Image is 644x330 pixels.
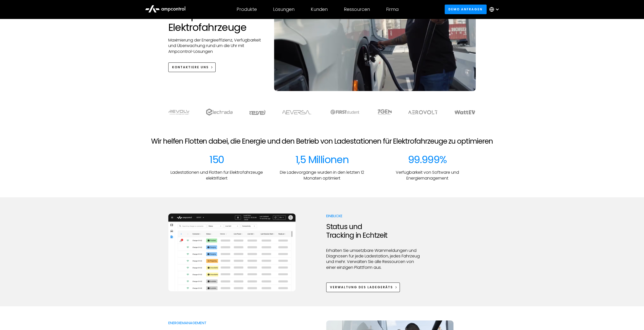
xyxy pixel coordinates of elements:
img: Aerovolt Logo [408,110,438,114]
img: WattEV logo [454,110,475,114]
div: Produkte [237,7,257,12]
div: Ressourcen [344,7,370,12]
div: Lösungen [273,7,295,12]
a: KONTAKTIERE UNS [168,62,216,72]
div: Firma [386,7,399,12]
img: Ampcontrol EV charging management system for on time departure [168,213,296,291]
img: electrada logo [206,108,233,116]
p: Energiemanagement [168,320,266,325]
p: Maximierung der Energieeffizienz, Verfügbarkeit und Überwachung rund um die Uhr mit Ampcontrol-Lö... [168,37,264,54]
p: Verfügbarkeit von Software und Energiemanagement [379,170,476,181]
p: Die Ladevorgänge wurden in den letzten 12 Monaten optimiert [274,170,371,181]
div: 99.999% [408,153,447,166]
a: Verwaltung des Ladegeräts [326,282,400,292]
a: Demo anfragen [445,5,487,14]
div: Kunden [311,7,328,12]
div: 1,5 Millionen [295,153,349,166]
p: Erhalten Sie umsetzbare Warnmeldungen und Diagnosen für jede Ladestation, jedes Fahrzeug und mehr... [326,248,424,271]
div: KONTAKTIERE UNS [172,65,209,70]
div: 150 [209,153,224,166]
h2: Wir helfen Flotten dabei, die Energie und den Betrieb von Ladestationen für Elektrofahrzeuge zu o... [151,137,493,146]
div: Verwaltung des Ladegeräts [330,285,393,290]
p: Ladestationen und Flotten für Elektrofahrzeuge elektrifiziert [168,170,265,181]
h2: Status und Tracking in Echtzeit [326,223,424,239]
p: Einblicke [326,213,424,218]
